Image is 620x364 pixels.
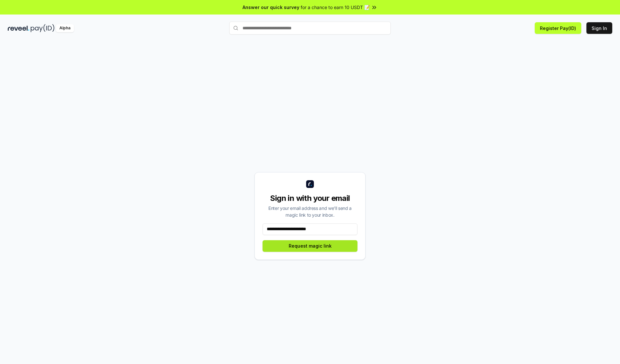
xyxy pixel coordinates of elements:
span: for a chance to earn 10 USDT 📝 [301,4,370,11]
img: pay_id [31,24,55,32]
img: reveel_dark [8,24,29,32]
div: Enter your email address and we’ll send a magic link to your inbox. [263,205,357,218]
div: Alpha [56,24,74,32]
button: Request magic link [263,240,357,252]
span: Answer our quick survey [243,4,299,11]
button: Sign In [586,22,612,34]
img: logo_small [306,180,314,188]
button: Register Pay(ID) [535,22,581,34]
div: Sign in with your email [263,193,357,203]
